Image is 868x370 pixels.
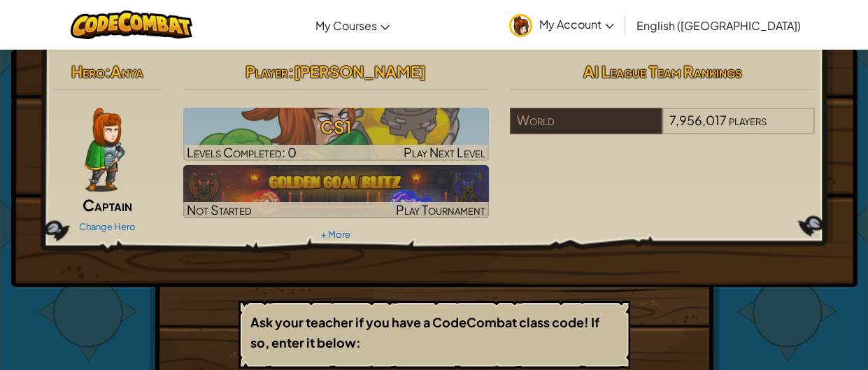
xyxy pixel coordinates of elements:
a: + More [321,229,350,240]
span: Hero [71,62,105,81]
span: Captain [83,195,132,215]
h3: CS1 [183,111,489,143]
span: players [729,112,767,128]
span: 7,956,017 [669,112,727,128]
a: English ([GEOGRAPHIC_DATA]) [629,6,808,44]
span: AI League Team Rankings [583,62,742,81]
span: Levels Completed: 0 [187,144,297,160]
a: Not StartedPlay Tournament [183,165,489,218]
span: Player [246,62,288,81]
a: My Courses [308,6,397,44]
b: Ask your teacher if you have a CodeCombat class code! If so, enter it below: [250,314,599,350]
img: CS1 [183,108,489,161]
span: English ([GEOGRAPHIC_DATA]) [636,18,801,33]
a: World7,956,017players [510,121,816,137]
span: My Courses [315,18,377,33]
a: My Account [502,3,621,47]
img: captain-pose.png [85,108,124,192]
span: : [105,62,111,81]
img: Golden Goal [183,165,489,218]
span: Anya [111,62,143,81]
span: Play Next Level [404,144,485,160]
div: World [510,108,662,134]
a: Change Hero [79,221,136,232]
a: Play Next Level [183,108,489,161]
span: Play Tournament [396,201,485,218]
img: avatar [509,14,532,37]
span: My Account [539,17,614,31]
span: : [288,62,294,81]
span: [PERSON_NAME] [294,62,426,81]
img: CodeCombat logo [71,10,193,39]
span: Not Started [187,201,252,218]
